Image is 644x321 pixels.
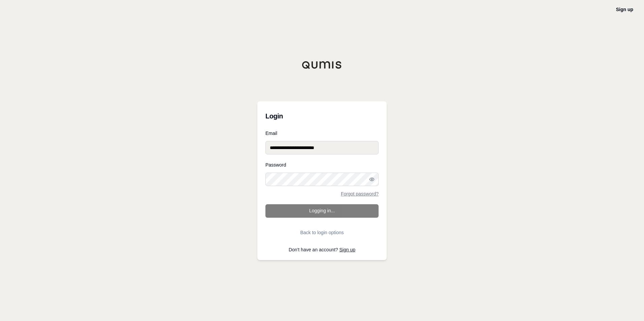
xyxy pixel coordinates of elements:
[265,247,379,252] p: Don't have an account?
[265,163,379,167] label: Password
[265,109,379,123] h3: Login
[302,61,342,69] img: Qumis
[616,7,633,12] a: Sign up
[265,131,379,136] label: Email
[341,191,379,196] a: Forgot password?
[265,226,379,239] button: Back to login options
[340,247,355,252] a: Sign up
